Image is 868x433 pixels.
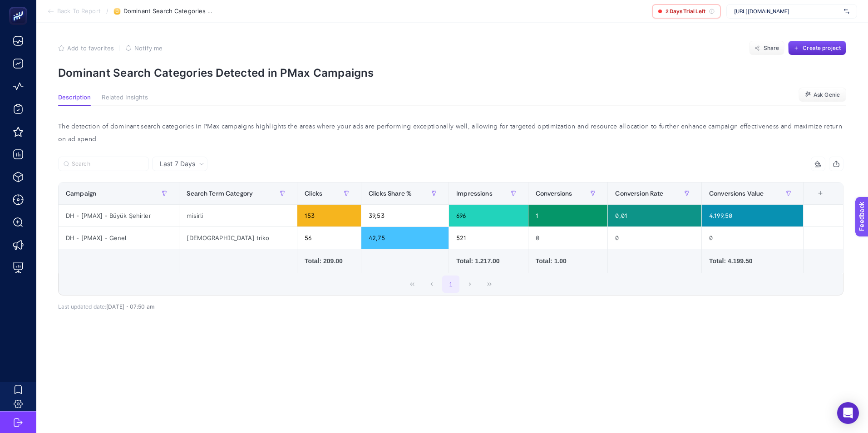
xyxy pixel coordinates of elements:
div: Open Intercom Messenger [837,402,859,424]
div: The detection of dominant search categories in PMax campaigns highlights the areas where your ads... [51,120,851,146]
div: + [812,190,829,197]
input: Search [72,161,143,167]
span: Last updated date: [58,303,106,310]
span: Add to favorites [67,44,114,52]
div: 1 [528,205,608,226]
button: Notify me [125,44,163,52]
div: 0 [702,227,803,249]
button: Description [58,94,91,106]
div: 56 [297,227,361,249]
span: Share [764,44,779,52]
div: 0,01 [608,205,701,226]
div: DH - [PMAX] - Genel [59,227,179,249]
div: 39,53 [361,205,449,226]
div: 696 [449,205,528,226]
span: Search Term Category [187,190,253,197]
img: svg%3e [844,7,849,16]
div: DH - [PMAX] - Büyük Şehirler [59,205,179,226]
div: Last 7 Days [58,171,843,310]
div: 8 items selected [811,190,818,210]
span: Conversions [536,190,572,197]
span: Notify me [134,44,163,52]
div: Total: 209.00 [305,256,354,266]
span: Feedback [5,3,35,10]
div: 153 [297,205,361,226]
div: [DEMOGRAPHIC_DATA] triko [179,227,297,249]
span: / [106,7,108,15]
span: Clicks Share % [369,190,412,197]
div: Total: 4.199.50 [709,256,796,266]
span: Impressions [456,190,493,197]
span: Dominant Search Categories Detected in PMax Campaigns [123,8,214,15]
button: 1 [442,276,459,293]
span: Description [58,94,91,101]
button: Create project [788,41,846,55]
button: Related Insights [102,94,148,106]
button: Share [749,41,784,55]
span: Conversions Value [709,190,764,197]
span: Create project [803,44,841,52]
p: Dominant Search Categories Detected in PMax Campaigns [58,66,846,79]
span: [URL][DOMAIN_NAME] [734,8,840,15]
button: Add to favorites [58,44,114,52]
button: Ask Genie [799,88,846,102]
span: Campaign [66,190,96,197]
div: 0 [528,227,608,249]
div: 42,75 [361,227,449,249]
div: Total: 1.217.00 [456,256,521,266]
div: 0 [608,227,701,249]
span: Clicks [305,190,322,197]
div: 521 [449,227,528,249]
span: Related Insights [102,94,148,101]
span: Conversion Rate [615,190,663,197]
div: Total: 1.00 [536,256,601,266]
span: Back To Report [57,8,101,15]
div: 4.199,50 [702,205,803,226]
span: 2 Days Trial Left [666,8,705,15]
span: Ask Genie [814,91,840,98]
span: [DATE]・07:50 am [106,303,154,310]
span: Last 7 Days [160,159,195,168]
div: misirli [179,205,297,226]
